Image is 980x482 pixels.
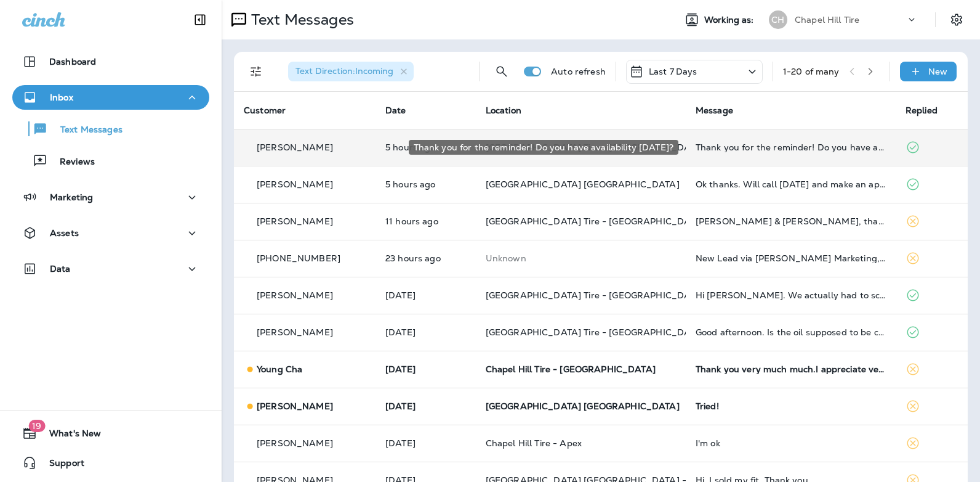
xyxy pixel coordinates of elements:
[696,253,886,263] div: New Lead via Merrick Marketing, Customer Name: Toño B., Contact info: 3365340361, Job Info: It ha...
[49,57,96,67] p: Dashboard
[696,327,886,337] div: Good afternoon. Is the oil supposed to be changed every 5,000 miles or 10,000 miles? The last oil...
[486,179,680,190] span: [GEOGRAPHIC_DATA] [GEOGRAPHIC_DATA]
[385,401,466,411] p: Oct 10, 2025 03:30 PM
[486,216,705,227] span: [GEOGRAPHIC_DATA] Tire - [GEOGRAPHIC_DATA]
[385,438,466,448] p: Oct 10, 2025 12:07 PM
[696,401,886,411] div: Tried!
[257,216,333,226] p: [PERSON_NAME]
[37,428,101,443] span: What's New
[486,105,521,116] span: Location
[409,140,678,155] div: Thank you for the reminder! Do you have availability [DATE]?
[486,438,582,449] span: Chapel Hill Tire - Apex
[257,179,333,189] p: [PERSON_NAME]
[28,420,45,432] span: 19
[551,67,606,76] p: Auto refresh
[257,142,333,152] p: [PERSON_NAME]
[385,327,466,337] p: Oct 11, 2025 11:17 AM
[12,256,209,281] button: Data
[649,67,697,76] p: Last 7 Days
[48,125,122,136] p: Text Messages
[246,10,354,29] p: Text Messages
[696,364,886,374] div: Thank you very much much.I appreciate very much and thank you again
[385,179,466,189] p: Oct 12, 2025 11:20 AM
[257,401,333,411] p: [PERSON_NAME]
[906,105,938,116] span: Replied
[696,216,886,226] div: Aaron & Bobby, thanks for the price. Dealer has $49 coupon so... next time.
[12,185,209,210] button: Marketing
[257,253,340,263] p: [PHONE_NUMBER]
[12,148,209,174] button: Reviews
[12,85,209,110] button: Inbox
[769,10,787,29] div: CH
[50,228,79,238] p: Assets
[696,105,733,116] span: Message
[696,142,886,152] div: Thank you for the reminder! Do you have availability this Thursday, the 16th?
[12,49,209,74] button: Dashboard
[12,421,209,446] button: 19What's New
[385,253,466,263] p: Oct 11, 2025 05:05 PM
[696,179,886,189] div: Ok thanks. Will call tomorrow 10/13 and make an appointment.
[257,327,333,337] p: [PERSON_NAME]
[47,157,95,168] p: Reviews
[486,290,705,301] span: [GEOGRAPHIC_DATA] Tire - [GEOGRAPHIC_DATA]
[12,116,209,142] button: Text Messages
[385,216,466,226] p: Oct 12, 2025 04:45 AM
[37,458,84,473] span: Support
[12,221,209,245] button: Assets
[486,401,680,412] span: [GEOGRAPHIC_DATA] [GEOGRAPHIC_DATA]
[783,67,840,76] div: 1 - 20 of many
[385,364,466,374] p: Oct 10, 2025 04:15 PM
[486,327,705,338] span: [GEOGRAPHIC_DATA] Tire - [GEOGRAPHIC_DATA]
[50,192,93,202] p: Marketing
[486,253,676,263] p: This customer does not have a last location and the phone number they messaged is not assigned to...
[50,92,73,102] p: Inbox
[489,59,514,84] button: Search Messages
[288,62,414,81] div: Text Direction:Incoming
[946,9,968,31] button: Settings
[244,59,268,84] button: Filters
[704,15,757,25] span: Working as:
[50,264,71,274] p: Data
[385,105,406,116] span: Date
[486,364,656,375] span: Chapel Hill Tire - [GEOGRAPHIC_DATA]
[696,290,886,300] div: Hi Aaron. We actually had to scrap the Fiesta, so you can take it off the system. Thanks though!
[244,105,286,116] span: Customer
[696,438,886,448] div: I'm ok
[928,67,947,76] p: New
[257,438,333,448] p: [PERSON_NAME]
[385,142,466,152] p: Oct 12, 2025 11:21 AM
[295,65,393,76] span: Text Direction : Incoming
[795,15,859,25] p: Chapel Hill Tire
[257,364,302,374] p: Young Cha
[385,290,466,300] p: Oct 11, 2025 03:35 PM
[12,451,209,475] button: Support
[183,7,217,32] button: Collapse Sidebar
[257,290,333,300] p: [PERSON_NAME]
